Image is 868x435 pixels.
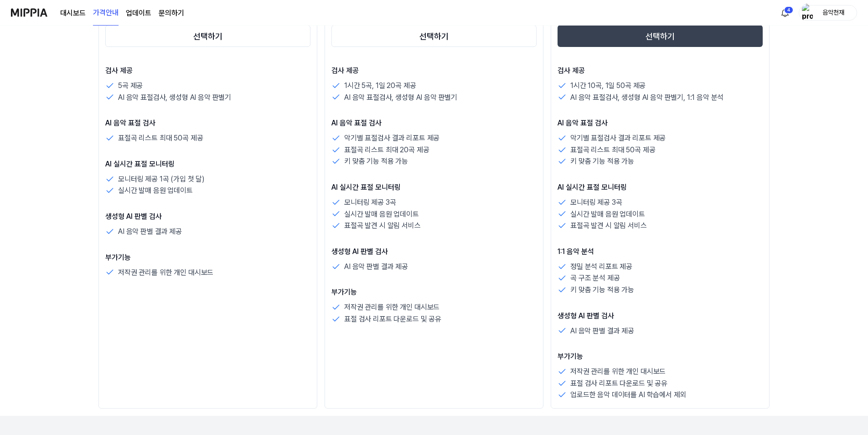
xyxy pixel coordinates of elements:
p: 모니터링 제공 3곡 [570,197,622,208]
p: 1시간 5곡, 1일 20곡 제공 [344,80,416,92]
p: 1시간 10곡, 1일 50곡 제공 [570,80,646,92]
p: 저작권 관리를 위한 개인 대시보드 [118,267,213,279]
p: 모니터링 제공 3곡 [344,197,396,208]
p: 악기별 표절검사 결과 리포트 제공 [344,132,439,144]
p: 표절 검사 리포트 다운로드 및 공유 [344,313,441,325]
p: 저작권 관리를 위한 개인 대시보드 [570,366,666,378]
button: 알림4 [778,5,792,20]
p: 생성형 AI 판별 검사 [331,246,537,257]
p: 표절곡 발견 시 알림 서비스 [344,220,421,232]
div: 4 [784,6,793,14]
a: 업데이트 [126,8,151,19]
a: 문의하기 [159,8,184,19]
p: 저작권 관리를 위한 개인 대시보드 [344,301,439,313]
button: profile음악천재 [799,5,857,21]
p: 생성형 AI 판별 검사 [558,311,763,321]
a: 대시보드 [60,8,86,19]
a: 선택하기 [558,23,763,49]
p: 모니터링 제공 1곡 (가입 첫 달) [118,173,205,185]
p: 검사 제공 [105,65,310,76]
a: 선택하기 [331,23,537,49]
button: 선택하기 [558,25,763,47]
p: AI 음악 표절검사, 생성형 AI 음악 판별기 [118,92,231,104]
p: 정밀 분석 리포트 제공 [570,261,632,273]
p: AI 음악 표절 검사 [331,118,537,129]
p: 업로드한 음악 데이터를 AI 학습에서 제외 [570,389,686,401]
p: AI 음악 판별 결과 제공 [570,325,634,337]
a: 선택하기 [105,23,310,49]
p: 키 맞춤 기능 적용 가능 [570,284,634,296]
p: 부가기능 [558,351,763,362]
p: 표절곡 리스트 최대 50곡 제공 [570,144,655,156]
p: AI 음악 표절 검사 [558,118,763,129]
p: 표절곡 발견 시 알림 서비스 [570,220,647,232]
a: 가격안내 [93,0,119,26]
p: AI 실시간 표절 모니터링 [558,182,763,193]
p: 곡 구조 분석 제공 [570,272,620,284]
p: 검사 제공 [558,65,763,76]
p: AI 실시간 표절 모니터링 [105,159,310,170]
p: 표절 검사 리포트 다운로드 및 공유 [570,378,667,389]
p: AI 음악 판별 결과 제공 [118,226,182,238]
p: 표절곡 리스트 최대 20곡 제공 [344,144,429,156]
p: 실시간 발매 음원 업데이트 [118,185,193,197]
p: 표절곡 리스트 최대 50곡 제공 [118,132,203,144]
div: 음악천재 [816,7,851,17]
p: 키 맞춤 기능 적용 가능 [570,155,634,167]
p: AI 실시간 표절 모니터링 [331,182,537,193]
p: AI 음악 표절검사, 생성형 AI 음악 판별기 [344,92,457,104]
p: 1:1 음악 분석 [558,246,763,257]
p: AI 음악 판별 결과 제공 [344,261,408,273]
img: 알림 [780,7,790,18]
img: profile [802,4,813,22]
p: 악기별 표절검사 결과 리포트 제공 [570,132,666,144]
p: 5곡 제공 [118,80,143,92]
p: AI 음악 표절검사, 생성형 AI 음악 판별기, 1:1 음악 분석 [570,92,723,104]
p: 검사 제공 [331,65,537,76]
p: 실시간 발매 음원 업데이트 [570,208,645,220]
p: 실시간 발매 음원 업데이트 [344,208,419,220]
button: 선택하기 [331,25,537,47]
p: AI 음악 표절 검사 [105,118,310,129]
p: 부가기능 [331,287,537,298]
p: 생성형 AI 판별 검사 [105,211,310,222]
p: 부가기능 [105,252,310,263]
button: 선택하기 [105,25,310,47]
p: 키 맞춤 기능 적용 가능 [344,155,408,167]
